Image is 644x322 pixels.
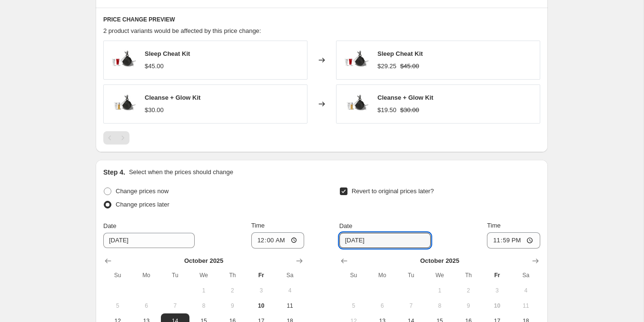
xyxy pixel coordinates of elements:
[400,62,419,71] strike: $45.00
[293,254,306,268] button: Show next month, November 2025
[218,268,247,283] th: Thursday
[132,268,160,283] th: Monday
[247,268,276,283] th: Friday
[339,268,368,283] th: Sunday
[343,302,364,310] span: 5
[352,187,434,195] span: Revert to original prices later?
[529,254,542,268] button: Show next month, November 2025
[276,268,304,283] th: Saturday
[396,268,425,283] th: Tuesday
[339,233,431,248] input: 10/10/2025
[512,268,540,283] th: Saturday
[222,287,243,294] span: 2
[103,233,195,248] input: 10/10/2025
[458,302,479,310] span: 9
[487,222,500,229] span: Time
[341,90,370,118] img: Cleanse_Glow_1Primary_80x.jpg
[103,298,132,313] button: Sunday October 5 2025
[512,283,540,298] button: Saturday October 4 2025
[193,302,214,310] span: 8
[454,283,483,298] button: Thursday October 2 2025
[458,287,479,294] span: 2
[218,298,247,313] button: Thursday October 9 2025
[486,287,507,294] span: 3
[279,302,300,310] span: 11
[400,271,421,279] span: Tu
[341,46,370,74] img: SleepCheat_1Primary_80x.jpg
[189,283,218,298] button: Wednesday October 1 2025
[222,302,243,310] span: 9
[165,271,186,279] span: Tu
[400,105,419,115] strike: $30.00
[251,222,265,229] span: Time
[515,271,536,279] span: Sa
[161,298,189,313] button: Tuesday October 7 2025
[483,298,511,313] button: Today Friday October 10 2025
[426,283,454,298] button: Wednesday October 1 2025
[136,302,157,310] span: 6
[377,62,396,71] div: $29.25
[377,94,433,101] span: Cleanse + Glow Kit
[247,283,276,298] button: Friday October 3 2025
[145,50,190,57] span: Sleep Cheat Kit
[486,302,507,310] span: 10
[377,105,396,115] div: $19.50
[189,268,218,283] th: Wednesday
[486,271,507,279] span: Fr
[483,283,511,298] button: Friday October 3 2025
[512,298,540,313] button: Saturday October 11 2025
[279,271,300,279] span: Sa
[429,302,450,310] span: 8
[251,232,305,249] input: 12:00
[343,271,364,279] span: Su
[429,271,450,279] span: We
[251,271,272,279] span: Fr
[454,268,483,283] th: Thursday
[103,268,132,283] th: Sunday
[337,254,351,268] button: Show previous month, September 2025
[458,271,479,279] span: Th
[107,302,128,310] span: 5
[251,302,272,310] span: 10
[339,222,352,229] span: Date
[396,298,425,313] button: Tuesday October 7 2025
[222,271,243,279] span: Th
[400,302,421,310] span: 7
[103,167,125,177] h2: Step 4.
[109,46,137,74] img: SleepCheat_1Primary_80x.jpg
[339,298,368,313] button: Sunday October 5 2025
[368,268,396,283] th: Monday
[276,298,304,313] button: Saturday October 11 2025
[116,187,168,195] span: Change prices now
[515,302,536,310] span: 11
[368,298,396,313] button: Monday October 6 2025
[247,298,276,313] button: Today Friday October 10 2025
[161,268,189,283] th: Tuesday
[377,50,423,57] span: Sleep Cheat Kit
[145,105,164,115] div: $30.00
[132,298,160,313] button: Monday October 6 2025
[165,302,186,310] span: 7
[103,131,129,145] nav: Pagination
[372,271,393,279] span: Mo
[454,298,483,313] button: Thursday October 9 2025
[372,302,393,310] span: 6
[116,201,169,208] span: Change prices later
[426,298,454,313] button: Wednesday October 8 2025
[193,271,214,279] span: We
[145,62,164,71] div: $45.00
[193,287,214,294] span: 1
[426,268,454,283] th: Wednesday
[487,232,540,249] input: 12:00
[103,27,261,34] span: 2 product variants would be affected by this price change:
[107,271,128,279] span: Su
[429,287,450,294] span: 1
[276,283,304,298] button: Saturday October 4 2025
[189,298,218,313] button: Wednesday October 8 2025
[218,283,247,298] button: Thursday October 2 2025
[145,94,200,101] span: Cleanse + Glow Kit
[483,268,511,283] th: Friday
[101,254,115,268] button: Show previous month, September 2025
[103,16,540,23] h6: PRICE CHANGE PREVIEW
[251,287,272,294] span: 3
